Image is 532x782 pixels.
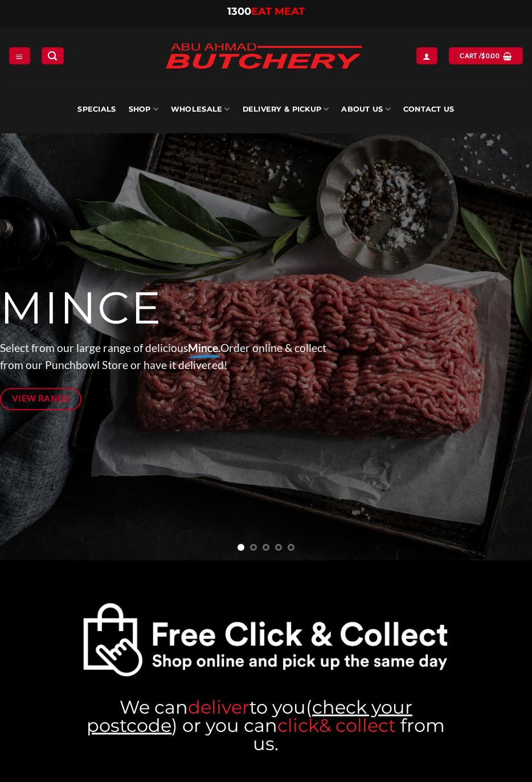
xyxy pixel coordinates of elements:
[171,85,230,133] a: Wholesale
[449,47,522,64] a: View cart
[227,5,305,18] a: 1300EAT MEAT
[42,47,63,64] a: Search
[238,544,244,551] li: Page dot 1
[275,544,282,551] li: Page dot 4
[77,85,116,133] a: Specials
[83,601,449,677] a: Abu-Ahmad-Butchery-Sydney-Online-Halal-Butcher-click and collect your meat punchbowl
[83,698,449,752] h3: We can ( ) or you can from us.
[250,544,257,551] li: Page dot 2
[416,47,437,64] a: Login
[481,51,485,61] span: $
[341,85,390,133] a: About Us
[288,544,294,551] li: Page dot 5
[129,85,158,133] a: SHOP
[227,5,251,18] span: 1300
[83,601,449,677] img: Abu Ahmad Butchery Punchbowl
[251,5,305,18] span: EAT MEAT
[460,51,500,61] span: Cart /
[188,695,249,718] span: deliver
[155,35,372,79] img: Abu Ahmad Butchery
[9,47,30,64] a: Menu
[188,341,220,354] strong: Mince.
[12,391,70,406] span: View Range
[87,695,412,736] a: check your postcode
[243,85,329,133] a: Delivery & Pickup
[378,714,396,736] a: ct
[481,52,500,59] bdi: 0.00
[277,714,319,736] a: click
[263,544,269,551] li: Page dot 3
[403,85,455,133] a: Contact Us
[188,695,306,718] a: deliverto you
[319,714,378,736] a: & colle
